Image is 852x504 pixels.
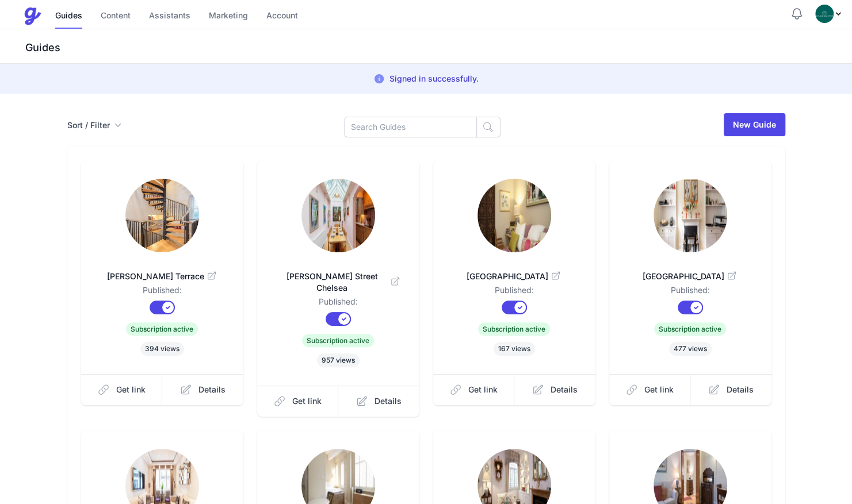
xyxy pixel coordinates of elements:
img: hdmgvwaq8kfuacaafu0ghkkjd0oq [654,179,727,252]
img: wq8sw0j47qm6nw759ko380ndfzun [301,179,375,252]
a: Assistants [149,4,190,29]
a: Marketing [209,4,248,29]
a: [GEOGRAPHIC_DATA] [628,257,753,284]
a: Content [101,4,131,29]
span: Subscription active [302,334,374,347]
dd: Published: [276,296,401,312]
span: Details [551,384,578,395]
h3: Guides [23,41,852,55]
a: Account [266,4,298,29]
span: Get link [468,384,498,395]
button: Notifications [790,7,804,21]
img: mtasz01fldrr9v8cnif9arsj44ov [125,179,199,252]
a: Details [514,374,595,405]
a: [PERSON_NAME] Street Chelsea [276,257,401,296]
a: Get link [81,374,163,405]
a: [GEOGRAPHIC_DATA] [452,257,577,284]
span: [GEOGRAPHIC_DATA] [452,271,577,282]
a: Guides [55,4,82,29]
a: [PERSON_NAME] Terrace [100,257,225,284]
span: 477 views [669,342,712,356]
img: 9b5v0ir1hdq8hllsqeesm40py5rd [477,179,551,252]
span: Details [198,384,226,395]
span: [GEOGRAPHIC_DATA] [628,271,753,282]
span: [PERSON_NAME] Terrace [100,271,225,282]
a: Details [690,374,771,405]
span: Get link [644,384,674,395]
a: Details [338,386,419,417]
span: Subscription active [654,322,726,336]
a: New Guide [724,113,785,136]
a: Get link [257,386,339,417]
span: 957 views [317,353,360,367]
span: Get link [116,384,146,395]
span: 167 views [494,342,535,356]
img: Guestive Guides [23,7,41,25]
a: Details [162,374,243,405]
p: Signed in successfully. [389,73,479,84]
span: Details [375,395,402,407]
input: Search Guides [344,117,477,137]
dd: Published: [100,284,225,301]
a: Get link [609,374,691,405]
span: Subscription active [478,322,550,336]
div: Profile Menu [815,5,843,23]
span: [PERSON_NAME] Street Chelsea [276,271,401,294]
span: Get link [292,395,322,407]
button: Sort / Filter [67,120,121,131]
span: Subscription active [126,322,198,336]
a: Get link [433,374,515,405]
img: oovs19i4we9w73xo0bfpgswpi0cd [815,5,834,23]
dd: Published: [628,284,753,301]
span: 394 views [140,342,184,356]
span: Details [727,384,754,395]
dd: Published: [452,284,577,301]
